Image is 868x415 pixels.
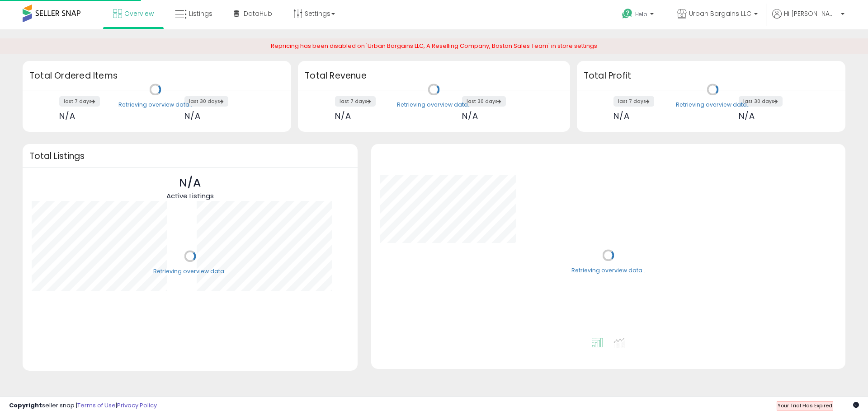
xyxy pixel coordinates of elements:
span: Urban Bargains LLC [689,9,751,18]
div: seller snap | | [9,401,157,410]
div: Retrieving overview data.. [153,267,227,275]
span: Repricing has been disabled on 'Urban Bargains LLC, A Reselling Company, Boston Sales Team' in st... [271,42,597,50]
div: Retrieving overview data.. [676,101,750,109]
a: Terms of Use [77,401,116,410]
i: Get Help [622,8,633,19]
a: Help [615,1,663,29]
a: Privacy Policy [117,401,157,410]
span: Overview [124,9,154,18]
span: Help [635,10,647,18]
span: DataHub [244,9,272,18]
div: Retrieving overview data.. [571,266,645,275]
span: Listings [189,9,212,18]
a: Hi [PERSON_NAME] [772,9,844,29]
span: Your Trial Has Expired [778,402,832,409]
div: Retrieving overview data.. [397,101,471,109]
span: Hi [PERSON_NAME] [784,9,838,18]
strong: Copyright [9,401,42,410]
div: Retrieving overview data.. [118,101,192,109]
